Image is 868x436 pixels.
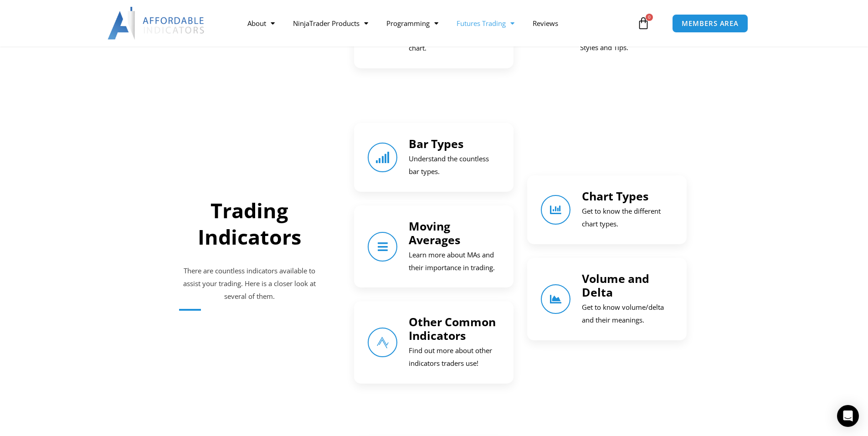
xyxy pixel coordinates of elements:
a: Moving Averages [368,232,397,262]
a: Futures Trading [447,13,524,34]
p: There are countless indicators available to assist your trading. Here is a closer look at several... [179,265,320,303]
a: NinjaTrader Products [284,13,377,34]
a: Other Common Indicators [368,328,397,357]
a: Bar Types [409,136,463,151]
div: Open Intercom Messenger [837,405,859,427]
a: Programming [377,13,447,34]
a: Bar Types [368,143,397,172]
a: 0 [623,10,663,36]
span: 0 [646,14,653,21]
a: Chart Types [541,195,570,225]
nav: Menu [238,13,635,34]
a: Moving Averages [409,218,460,247]
a: Other Common Indicators [409,314,496,343]
a: About [238,13,284,34]
a: Chart Types [582,188,648,204]
a: Volume and Delta [582,271,649,300]
p: Learn more about MAs and their importance in trading. [409,249,500,274]
p: Get to know volume/delta and their meanings. [582,301,673,327]
a: Reviews [524,13,567,34]
span: MEMBERS AREA [682,20,739,27]
p: Find out more about other indicators traders use! [409,344,500,370]
a: MEMBERS AREA [672,14,748,33]
h2: Trading Indicators [179,197,320,251]
p: Understand the countless bar types. [409,153,500,178]
img: LogoAI | Affordable Indicators – NinjaTrader [108,7,205,40]
p: Get to know the different chart types. [582,205,673,231]
a: Volume and Delta [541,284,570,314]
